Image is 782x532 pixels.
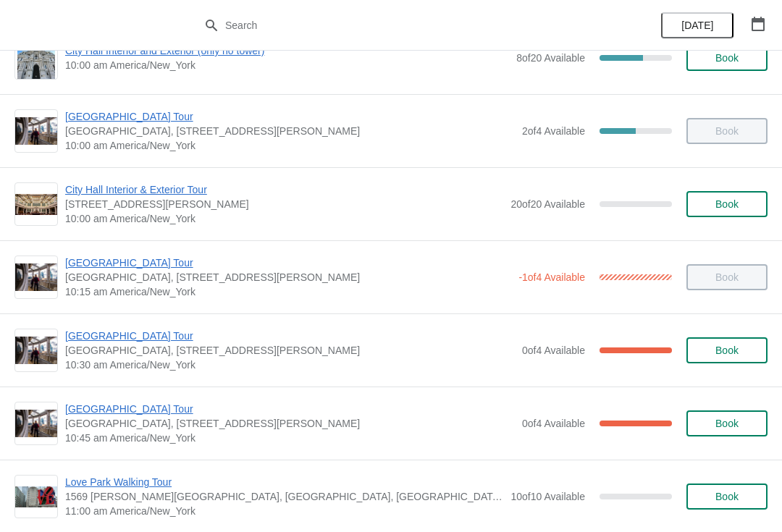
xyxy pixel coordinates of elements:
span: 0 of 4 Available [522,345,585,356]
span: [GEOGRAPHIC_DATA], [STREET_ADDRESS][PERSON_NAME] [65,416,515,431]
img: City Hall Interior and Exterior (only no tower) | | 10:00 am America/New_York [17,37,56,79]
span: Book [715,418,739,429]
img: City Hall Tower Tour | City Hall Visitor Center, 1400 John F Kennedy Boulevard Suite 121, Philade... [15,117,57,145]
button: Book [686,191,768,217]
img: City Hall Interior & Exterior Tour | 1400 John F Kennedy Boulevard, Suite 121, Philadelphia, PA, ... [15,194,57,215]
button: Book [686,410,768,436]
span: 10 of 10 Available [510,491,585,502]
button: Book [686,337,768,363]
span: [GEOGRAPHIC_DATA], [STREET_ADDRESS][PERSON_NAME] [65,343,515,358]
span: 10:15 am America/New_York [65,284,511,299]
button: [DATE] [661,12,733,38]
span: City Hall Interior and Exterior (only no tower) [65,43,509,58]
span: [GEOGRAPHIC_DATA] Tour [65,256,511,270]
span: [GEOGRAPHIC_DATA], [STREET_ADDRESS][PERSON_NAME] [65,124,515,138]
span: 10:00 am America/New_York [65,211,503,226]
span: [DATE] [681,20,713,31]
span: [GEOGRAPHIC_DATA] Tour [65,402,515,416]
span: 0 of 4 Available [522,418,585,429]
span: Book [715,345,739,356]
span: Book [715,491,739,502]
img: City Hall Tower Tour | City Hall Visitor Center, 1400 John F Kennedy Boulevard Suite 121, Philade... [15,410,57,438]
span: City Hall Interior & Exterior Tour [65,182,503,197]
span: 10:45 am America/New_York [65,431,515,445]
span: 10:00 am America/New_York [65,58,509,72]
input: Search [224,12,586,38]
span: [GEOGRAPHIC_DATA] Tour [65,329,515,343]
button: Book [686,484,768,510]
button: Book [686,45,768,71]
img: City Hall Tower Tour | City Hall Visitor Center, 1400 John F Kennedy Boulevard Suite 121, Philade... [15,337,57,365]
span: 10:30 am America/New_York [65,358,515,372]
img: Love Park Walking Tour | 1569 John F Kennedy Boulevard, Philadelphia, PA, USA | 11:00 am America/... [15,486,57,507]
span: [GEOGRAPHIC_DATA], [STREET_ADDRESS][PERSON_NAME] [65,270,511,284]
span: Book [715,52,739,64]
span: Love Park Walking Tour [65,475,503,489]
img: City Hall Tower Tour | City Hall Visitor Center, 1400 John F Kennedy Boulevard Suite 121, Philade... [15,263,57,292]
span: 8 of 20 Available [516,52,585,64]
span: 2 of 4 Available [522,125,585,137]
span: 11:00 am America/New_York [65,504,503,518]
span: [STREET_ADDRESS][PERSON_NAME] [65,197,503,211]
span: 10:00 am America/New_York [65,138,515,153]
span: Book [715,198,739,210]
span: 20 of 20 Available [510,198,585,210]
span: -1 of 4 Available [518,271,585,283]
span: 1569 [PERSON_NAME][GEOGRAPHIC_DATA], [GEOGRAPHIC_DATA], [GEOGRAPHIC_DATA], [GEOGRAPHIC_DATA] [65,489,503,504]
span: [GEOGRAPHIC_DATA] Tour [65,109,515,124]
